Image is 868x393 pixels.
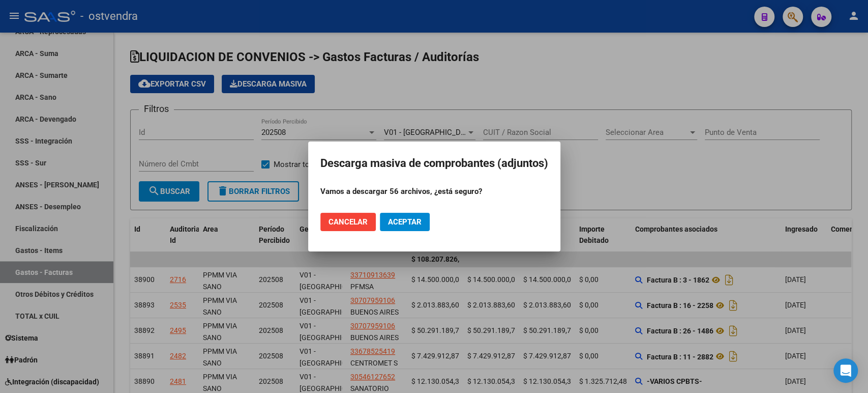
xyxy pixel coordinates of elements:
[320,186,548,198] p: Vamos a descargar 56 archivos, ¿está seguro?
[320,154,548,173] h2: Descarga masiva de comprobantes (adjuntos)
[833,358,858,383] div: Open Intercom Messenger
[328,217,368,227] span: Cancelar
[380,213,430,231] button: Aceptar
[388,217,422,227] span: Aceptar
[320,213,376,231] button: Cancelar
